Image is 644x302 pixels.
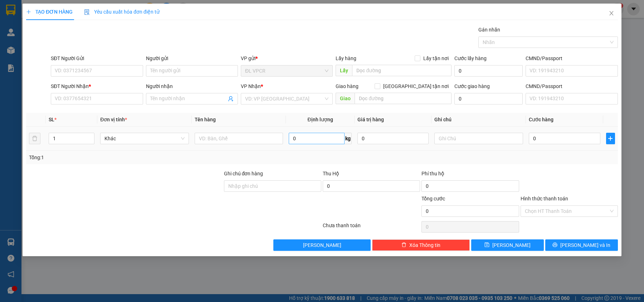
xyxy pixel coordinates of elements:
[431,113,526,127] th: Ghi chú
[454,65,523,77] input: Cước lấy hàng
[401,242,406,248] span: delete
[421,170,519,180] div: Phí thu hộ
[323,171,339,176] span: Thu Hộ
[601,4,621,24] button: Close
[9,9,45,45] img: logo.jpg
[29,154,249,161] div: Tổng: 1
[245,65,328,76] span: ĐL VPCR
[380,82,452,90] span: [GEOGRAPHIC_DATA] tận nơi
[51,54,143,62] div: SĐT Người Gửi
[357,133,429,144] input: 0
[372,239,469,251] button: deleteXóa Thông tin
[352,65,452,76] input: Dọc đường
[146,54,238,62] div: Người gửi
[241,54,333,62] div: VP gửi
[100,117,127,122] span: Đơn vị tính
[29,133,40,144] button: delete
[224,180,321,192] input: Ghi chú đơn hàng
[336,55,356,61] span: Lấy hàng
[454,55,487,61] label: Cước lấy hàng
[195,133,283,144] input: VD: Bàn, Ghế
[336,65,352,76] span: Lấy
[336,83,358,89] span: Giao hàng
[104,133,185,144] span: Khác
[492,241,531,249] span: [PERSON_NAME]
[26,9,31,14] span: plus
[84,9,90,15] img: icon
[228,96,234,102] span: user-add
[545,239,618,251] button: printer[PERSON_NAME] và In
[478,27,500,33] label: Gán nhãn
[51,82,143,90] div: SĐT Người Nhận
[560,241,610,249] span: [PERSON_NAME] và In
[420,54,452,62] span: Lấy tận nơi
[355,93,452,104] input: Dọc đường
[307,117,333,122] span: Định lượng
[195,117,216,122] span: Tên hàng
[49,117,54,122] span: SL
[454,83,490,89] label: Cước giao hàng
[26,9,73,15] span: TẠO ĐƠN HÀNG
[526,54,618,62] div: CMND/Passport
[224,171,263,176] label: Ghi chú đơn hàng
[146,82,238,90] div: Người nhận
[322,221,421,234] div: Chưa thanh toán
[521,196,568,201] label: Hình thức thanh toán
[454,93,523,104] input: Cước giao hàng
[60,27,98,33] b: [DOMAIN_NAME]
[78,9,95,26] img: logo.jpg
[484,242,489,248] span: save
[421,196,445,201] span: Tổng cước
[529,117,553,122] span: Cước hàng
[434,133,523,144] input: Ghi Chú
[606,133,615,144] button: plus
[609,10,614,16] span: close
[241,83,261,89] span: VP Nhận
[44,10,71,44] b: Gửi khách hàng
[526,82,618,90] div: CMND/Passport
[336,93,355,104] span: Giao
[60,34,98,43] li: (c) 2017
[409,241,440,249] span: Xóa Thông tin
[84,9,160,15] span: Yêu cầu xuất hóa đơn điện tử
[552,242,557,248] span: printer
[345,133,352,144] span: kg
[9,46,37,92] b: Phúc An Express
[357,117,384,122] span: Giá trị hàng
[471,239,544,251] button: save[PERSON_NAME]
[606,136,615,141] span: plus
[273,239,371,251] button: [PERSON_NAME]
[303,241,341,249] span: [PERSON_NAME]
